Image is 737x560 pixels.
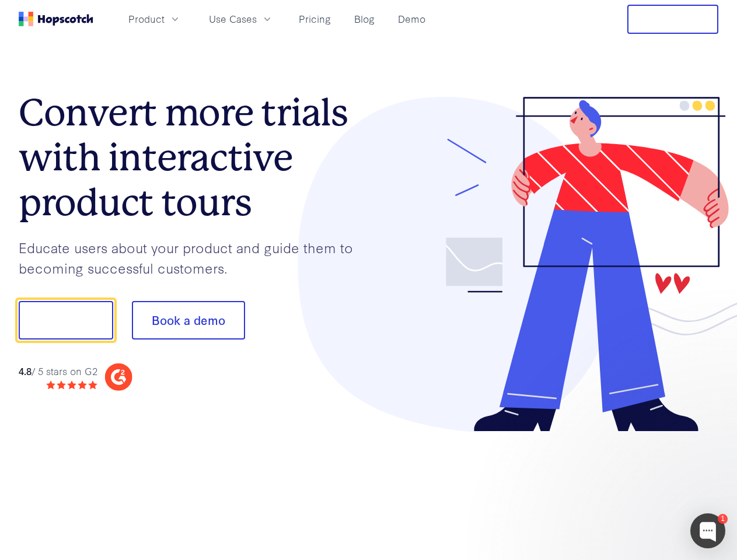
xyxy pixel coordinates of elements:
button: Use Cases [202,9,280,29]
a: Demo [393,9,430,29]
span: Product [128,12,165,26]
strong: 4.8 [19,364,32,377]
div: / 5 stars on G2 [19,364,97,379]
h1: Convert more trials with interactive product tours [19,90,369,225]
button: Show me! [19,301,113,339]
span: Use Cases [209,12,257,26]
a: Home [19,12,93,26]
button: Free Trial [627,5,718,34]
div: 1 [718,514,728,524]
p: Educate users about your product and guide them to becoming successful customers. [19,237,369,278]
button: Product [121,9,188,29]
a: Pricing [294,9,336,29]
a: Blog [350,9,379,29]
button: Book a demo [132,301,245,339]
